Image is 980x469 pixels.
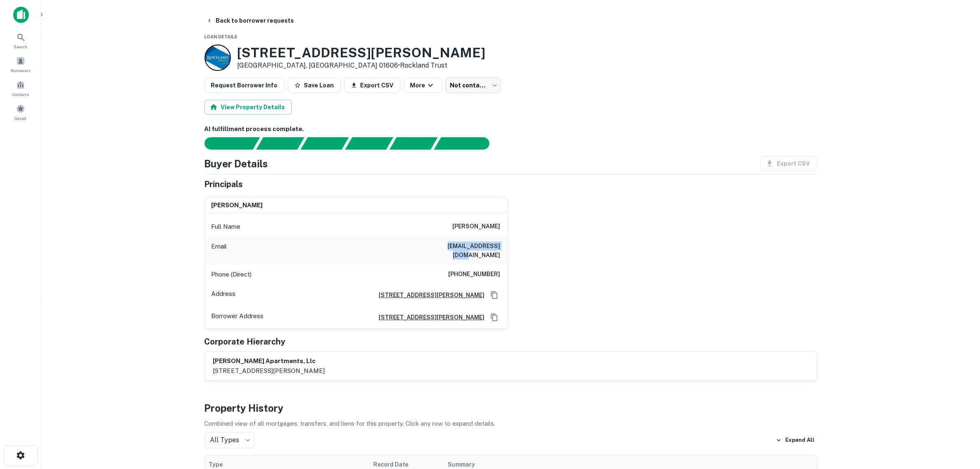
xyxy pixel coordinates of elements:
[2,29,39,52] a: Search
[488,289,500,301] button: Copy Address
[445,77,501,93] div: Not contacted
[300,137,349,150] div: Documents found, AI parsing details...
[2,77,39,99] a: Contacts
[449,270,500,279] h6: [PHONE_NUMBER]
[205,34,238,39] span: Loan Details
[205,432,254,448] div: All Types
[372,313,485,322] a: [STREET_ADDRESS][PERSON_NAME]
[195,137,256,150] div: Sending borrower request to AI...
[205,100,292,115] button: View Property Details
[12,91,29,98] span: Contacts
[205,124,817,134] h6: AI fulfillment process complete.
[288,78,341,93] button: Save Loan
[389,137,438,150] div: Principals found, still searching for contact information. This may take time...
[434,137,499,150] div: AI fulfillment process complete.
[774,434,817,446] button: Expand All
[212,242,227,260] p: Email
[404,78,442,93] button: More
[256,137,304,150] div: Your request is received and processing...
[205,156,268,171] h4: Buyer Details
[212,201,263,210] h6: [PERSON_NAME]
[213,356,325,366] h6: [PERSON_NAME] apartments, llc
[205,419,817,429] p: Combined view of all mortgages, transfers, and liens for this property. Click any row to expand d...
[205,401,817,415] h4: Property History
[13,7,29,23] img: capitalize-icon.png
[212,289,236,301] p: Address
[15,115,27,122] span: Saved
[212,270,252,279] p: Phone (Direct)
[402,242,500,260] h6: [EMAIL_ADDRESS][DOMAIN_NAME]
[212,222,241,232] p: Full Name
[400,61,448,69] a: Rockland Trust
[488,311,500,324] button: Copy Address
[2,101,39,123] a: Saved
[939,403,980,443] iframe: Chat Widget
[212,311,264,324] p: Borrower Address
[11,67,30,74] span: Borrowers
[453,222,500,232] h6: [PERSON_NAME]
[213,366,325,376] p: [STREET_ADDRESS][PERSON_NAME]
[345,137,393,150] div: Principals found, AI now looking for contact information...
[14,43,28,50] span: Search
[237,45,486,61] h3: [STREET_ADDRESS][PERSON_NAME]
[205,335,286,348] h5: Corporate Hierarchy
[237,61,486,70] p: [GEOGRAPHIC_DATA], [GEOGRAPHIC_DATA] 01606 •
[2,53,39,75] a: Borrowers
[205,178,243,190] h5: Principals
[344,78,400,93] button: Export CSV
[205,78,284,93] button: Request Borrower Info
[203,13,298,28] button: Back to borrower requests
[372,291,485,300] a: [STREET_ADDRESS][PERSON_NAME]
